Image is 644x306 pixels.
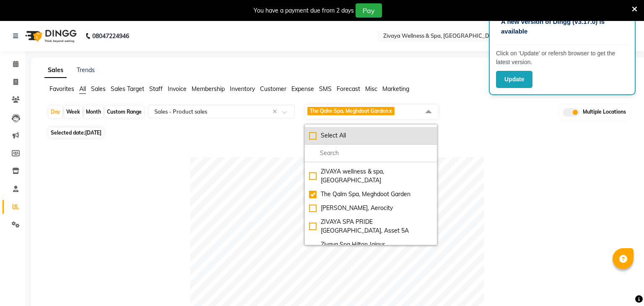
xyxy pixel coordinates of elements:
div: [PERSON_NAME], Aerocity [309,204,433,213]
div: ZIVAYA SPA PRIDE [GEOGRAPHIC_DATA], Asset 5A [309,218,433,235]
p: Click on ‘Update’ or refersh browser to get the latest version. [496,49,628,67]
button: Pay [356,3,382,18]
span: The Qalm Spa, Meghdoot Garden [310,108,388,114]
span: Inventory [230,85,255,93]
span: Sales [91,85,106,93]
span: Staff [149,85,163,93]
div: ZIVAYA wellness & spa, [GEOGRAPHIC_DATA] [309,167,433,185]
button: Update [496,71,532,88]
span: Misc [365,85,377,93]
span: Multiple Locations [583,108,626,117]
div: Day [49,106,62,118]
span: [DATE] [85,130,101,136]
span: All [79,85,86,93]
span: Marketing [382,85,409,93]
input: multiselect-search [309,149,433,158]
div: You have a payment due from 2 days [254,6,354,15]
img: logo [21,24,79,48]
a: Sales [44,63,67,78]
div: Custom Range [105,106,144,118]
span: Forecast [337,85,360,93]
div: Select All [309,131,433,140]
a: Trends [77,66,95,74]
div: Zivaya Spa Hilton Jaipur , [GEOGRAPHIC_DATA] [309,240,433,258]
b: 08047224946 [92,24,129,48]
a: x [388,108,392,114]
span: Selected date: [49,127,104,138]
span: Sales Target [111,85,144,93]
span: Invoice [168,85,187,93]
span: SMS [319,85,332,93]
span: Customer [260,85,286,93]
p: A new version of Dingg (v3.17.0) is available [501,17,623,36]
span: Membership [192,85,225,93]
div: Month [84,106,103,118]
div: Week [64,106,82,118]
span: Favorites [49,85,74,93]
span: Expense [291,85,314,93]
span: Clear all [273,107,280,116]
div: The Qalm Spa, Meghdoot Garden [309,190,433,199]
